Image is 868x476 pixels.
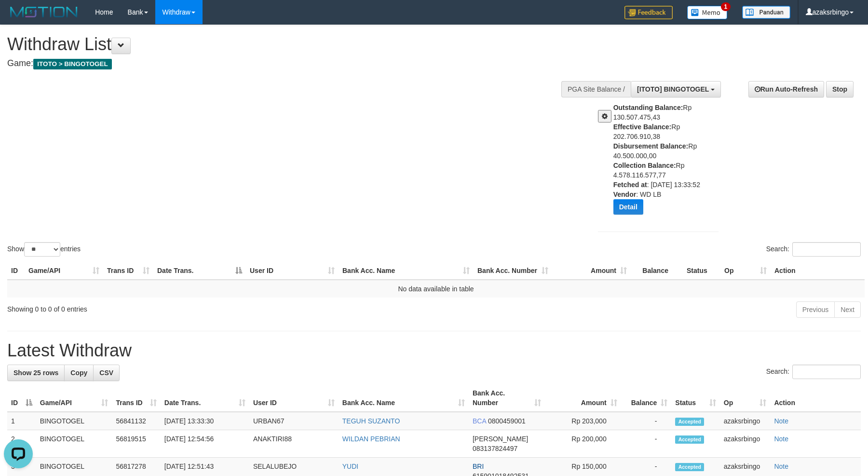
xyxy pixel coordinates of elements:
a: Next [834,301,861,318]
a: Run Auto-Refresh [748,81,824,97]
th: Bank Acc. Name: activate to sort column ascending [339,262,474,280]
th: Status [683,262,720,280]
th: Amount: activate to sort column ascending [552,262,631,280]
th: Amount: activate to sort column ascending [545,384,621,412]
td: 2 [7,430,36,458]
span: BRI [473,462,484,470]
td: BINGOTOGEL [36,430,112,458]
div: PGA Site Balance / [561,81,631,97]
label: Search: [766,365,861,379]
th: Op: activate to sort column ascending [720,384,771,412]
label: Search: [766,242,861,257]
img: panduan.png [742,6,790,19]
th: Game/API: activate to sort column ascending [25,262,103,280]
span: Copy 0800459001 to clipboard [488,417,526,425]
span: Copy 083137824497 to clipboard [473,445,517,452]
span: Accepted [675,463,704,471]
td: [DATE] 12:54:56 [161,430,249,458]
b: Fetched at [613,181,647,189]
span: [PERSON_NAME] [473,435,528,443]
h4: Game: [7,59,569,68]
th: Date Trans.: activate to sort column ascending [161,384,249,412]
a: Previous [796,301,835,318]
td: [DATE] 13:33:30 [161,412,249,430]
th: Balance [631,262,683,280]
b: Outstanding Balance: [613,104,683,111]
th: User ID: activate to sort column ascending [246,262,339,280]
a: Show 25 rows [7,365,65,381]
button: [ITOTO] BINGOTOGEL [631,81,721,97]
input: Search: [792,242,861,257]
label: Show entries [7,242,81,257]
th: Op: activate to sort column ascending [720,262,771,280]
span: CSV [99,369,113,377]
th: User ID: activate to sort column ascending [249,384,339,412]
th: ID: activate to sort column descending [7,384,36,412]
td: URBAN67 [249,412,339,430]
td: BINGOTOGEL [36,412,112,430]
a: Note [774,417,788,425]
a: WILDAN PEBRIAN [342,435,400,443]
a: Stop [826,81,854,97]
td: 56819515 [112,430,160,458]
span: Show 25 rows [14,369,58,377]
td: Rp 200,000 [545,430,621,458]
th: ID [7,262,25,280]
th: Status: activate to sort column ascending [671,384,719,412]
span: 1 [721,2,731,11]
button: Open LiveChat chat widget [4,4,33,33]
th: Balance: activate to sort column ascending [621,384,672,412]
a: Note [774,435,788,443]
div: Showing 0 to 0 of 0 entries [7,300,354,314]
th: Trans ID: activate to sort column ascending [112,384,160,412]
span: Copy [70,369,87,377]
img: Feedback.jpg [624,6,673,19]
b: Collection Balance: [613,162,676,169]
input: Search: [792,365,861,379]
td: - [621,412,672,430]
td: Rp 203,000 [545,412,621,430]
td: No data available in table [7,280,865,298]
span: ITOTO > BINGOTOGEL [33,59,112,69]
img: Button%20Memo.svg [687,6,728,19]
select: Showentries [24,242,60,257]
span: BCA [473,417,486,425]
th: Action [770,384,861,412]
th: Action [771,262,865,280]
td: ANAKTIRI88 [249,430,339,458]
td: 56841132 [112,412,160,430]
a: YUDI [342,462,358,470]
a: CSV [93,365,120,381]
th: Bank Acc. Number: activate to sort column ascending [474,262,552,280]
th: Bank Acc. Name: activate to sort column ascending [339,384,469,412]
span: Accepted [675,435,704,444]
a: TEGUH SUZANTO [342,417,400,425]
img: MOTION_logo.png [7,5,81,19]
th: Game/API: activate to sort column ascending [36,384,112,412]
th: Date Trans.: activate to sort column descending [153,262,246,280]
b: Effective Balance: [613,123,672,131]
b: Vendor [613,190,636,198]
th: Trans ID: activate to sort column ascending [103,262,153,280]
h1: Withdraw List [7,35,569,54]
td: - [621,430,672,458]
span: Accepted [675,418,704,426]
button: Detail [613,199,643,215]
a: Note [774,462,788,470]
h1: Latest Withdraw [7,341,861,360]
span: [ITOTO] BINGOTOGEL [637,85,709,93]
b: Disbursement Balance: [613,142,689,150]
td: azaksrbingo [720,430,771,458]
div: Rp 130.507.475,43 Rp 202.706.910,38 Rp 40.500.000,00 Rp 4.578.116.577,77 : [DATE] 13:33:52 : WD LB [613,103,726,222]
td: azaksrbingo [720,412,771,430]
a: Copy [64,365,94,381]
td: 1 [7,412,36,430]
th: Bank Acc. Number: activate to sort column ascending [469,384,545,412]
